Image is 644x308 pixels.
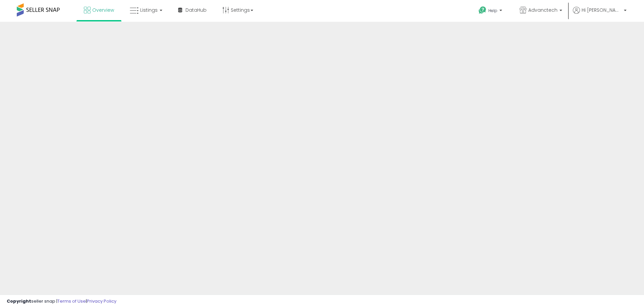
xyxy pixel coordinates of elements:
span: DataHub [185,7,207,13]
span: Advanctech [528,7,557,13]
span: Hi [PERSON_NAME] [582,7,622,13]
strong: Copyright [7,298,31,304]
a: Help [473,1,509,22]
span: Overview [92,7,114,13]
i: Get Help [478,6,487,14]
div: seller snap | | [7,298,116,305]
span: Listings [140,7,158,13]
span: Help [488,8,497,13]
a: Hi [PERSON_NAME] [573,7,627,22]
a: Terms of Use [57,298,86,304]
a: Privacy Policy [87,298,116,304]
